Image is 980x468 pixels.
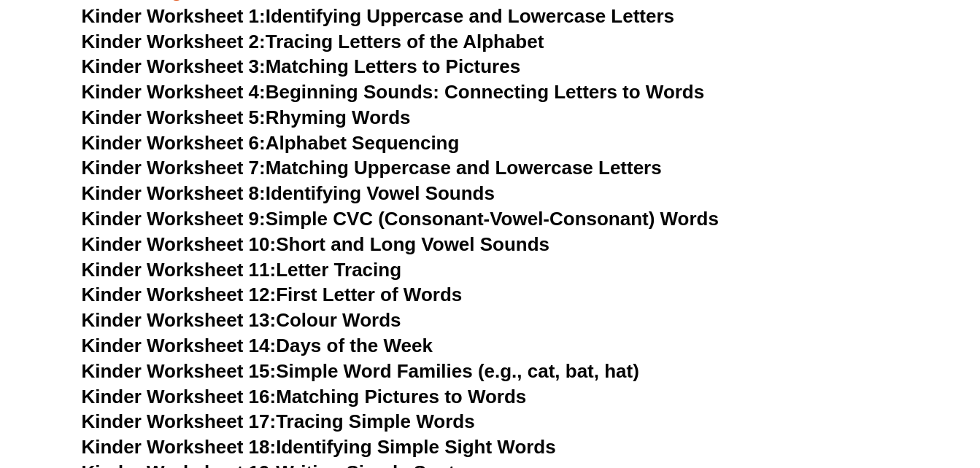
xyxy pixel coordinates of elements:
a: Kinder Worksheet 3:Matching Letters to Pictures [82,55,521,77]
span: Kinder Worksheet 18: [82,436,277,458]
a: Kinder Worksheet 13:Colour Words [82,309,401,331]
span: Kinder Worksheet 8: [82,182,266,204]
a: Kinder Worksheet 15:Simple Word Families (e.g., cat, bat, hat) [82,360,639,382]
a: Kinder Worksheet 8:Identifying Vowel Sounds [82,182,495,204]
a: Kinder Worksheet 6:Alphabet Sequencing [82,132,460,154]
span: Kinder Worksheet 11: [82,259,277,281]
iframe: Chat Widget [737,303,980,468]
span: Kinder Worksheet 4: [82,81,266,103]
a: Kinder Worksheet 7:Matching Uppercase and Lowercase Letters [82,157,662,179]
span: Kinder Worksheet 1: [82,5,266,27]
a: Kinder Worksheet 17:Tracing Simple Words [82,410,475,432]
a: Kinder Worksheet 4:Beginning Sounds: Connecting Letters to Words [82,81,705,103]
span: Kinder Worksheet 2: [82,31,266,52]
span: Kinder Worksheet 14: [82,335,277,356]
span: Kinder Worksheet 15: [82,360,277,382]
a: Kinder Worksheet 16:Matching Pictures to Words [82,386,527,407]
span: Kinder Worksheet 7: [82,157,266,179]
a: Kinder Worksheet 9:Simple CVC (Consonant-Vowel-Consonant) Words [82,208,719,230]
a: Kinder Worksheet 1:Identifying Uppercase and Lowercase Letters [82,5,675,27]
span: Kinder Worksheet 5: [82,106,266,128]
span: Kinder Worksheet 6: [82,132,266,154]
a: Kinder Worksheet 10:Short and Long Vowel Sounds [82,233,550,255]
a: Kinder Worksheet 18:Identifying Simple Sight Words [82,436,556,458]
span: Kinder Worksheet 17: [82,410,277,432]
span: Kinder Worksheet 16: [82,386,277,407]
span: Kinder Worksheet 3: [82,55,266,77]
a: Kinder Worksheet 12:First Letter of Words [82,284,463,305]
span: Kinder Worksheet 9: [82,208,266,230]
a: Kinder Worksheet 5:Rhyming Words [82,106,411,128]
span: Kinder Worksheet 10: [82,233,277,255]
a: Kinder Worksheet 2:Tracing Letters of the Alphabet [82,31,544,52]
a: Kinder Worksheet 11:Letter Tracing [82,259,402,281]
a: Kinder Worksheet 14:Days of the Week [82,335,433,356]
span: Kinder Worksheet 13: [82,309,277,331]
span: Kinder Worksheet 12: [82,284,277,305]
